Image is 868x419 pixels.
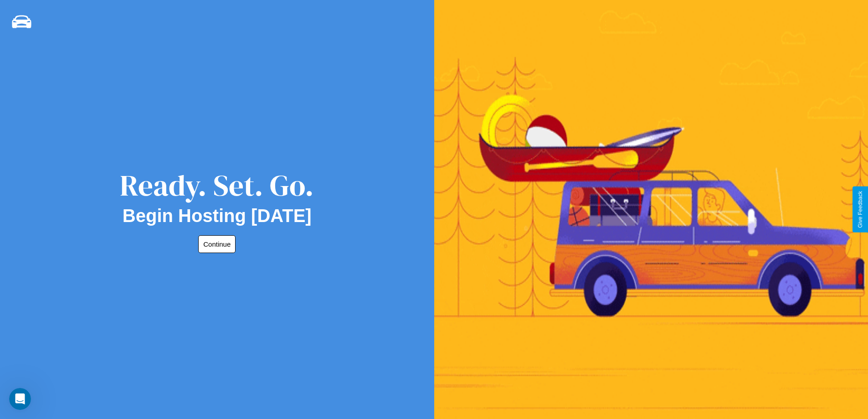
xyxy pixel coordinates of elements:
[120,165,314,206] div: Ready. Set. Go.
[857,191,863,228] div: Give Feedback
[9,388,31,410] iframe: Intercom live chat
[123,206,312,226] h2: Begin Hosting [DATE]
[198,235,236,253] button: Continue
